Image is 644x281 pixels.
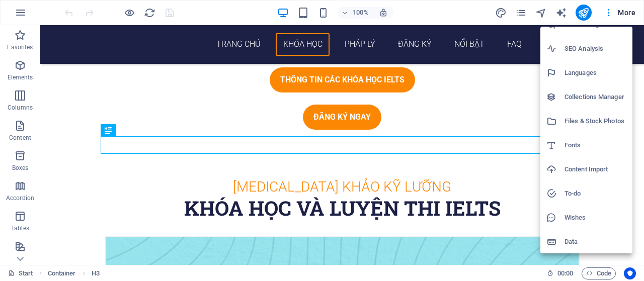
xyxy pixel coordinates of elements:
h6: Files & Stock Photos [565,115,626,127]
h6: Collections Manager [565,91,626,103]
h6: Fonts [565,139,626,151]
h6: Languages [565,67,626,79]
h6: To-do [565,188,626,200]
h6: Wishes [565,212,626,224]
h6: Data [565,236,626,248]
h6: Content Import [565,163,626,175]
h6: SEO Analysis [565,43,626,55]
